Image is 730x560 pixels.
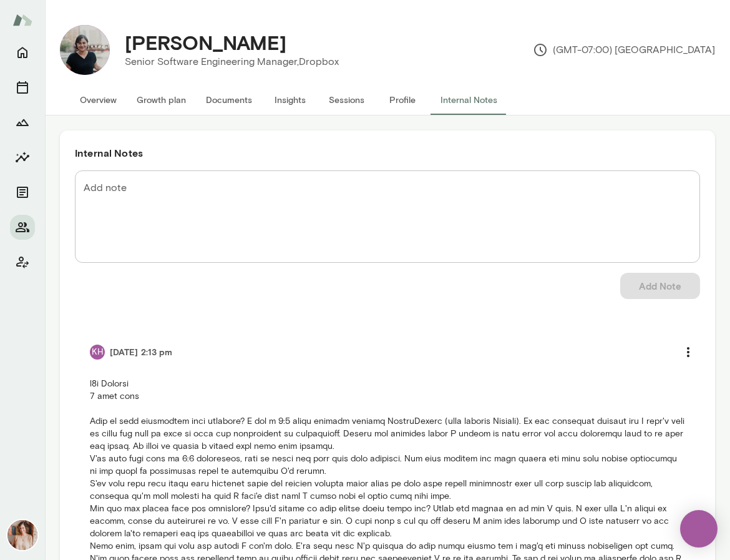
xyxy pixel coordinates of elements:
[374,85,431,115] button: Profile
[10,250,35,275] button: Client app
[125,31,286,54] h4: [PERSON_NAME]
[12,8,32,32] img: Mento
[10,145,35,170] button: Insights
[318,85,374,115] button: Sessions
[127,85,196,115] button: Growth plan
[196,85,262,115] button: Documents
[75,145,700,160] h6: Internal Notes
[110,346,172,358] h6: [DATE] 2:13 pm
[10,40,35,65] button: Home
[10,180,35,205] button: Documents
[60,25,110,75] img: Aisha Johnson
[533,42,715,57] p: (GMT-07:00) [GEOGRAPHIC_DATA]
[10,215,35,240] button: Members
[70,85,127,115] button: Overview
[125,54,339,69] p: Senior Software Engineering Manager, Dropbox
[262,85,318,115] button: Insights
[10,75,35,100] button: Sessions
[7,520,37,550] img: Nancy Alsip
[10,110,35,135] button: Growth Plan
[431,85,507,115] button: Internal Notes
[90,345,105,360] div: KH
[675,339,701,365] button: more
